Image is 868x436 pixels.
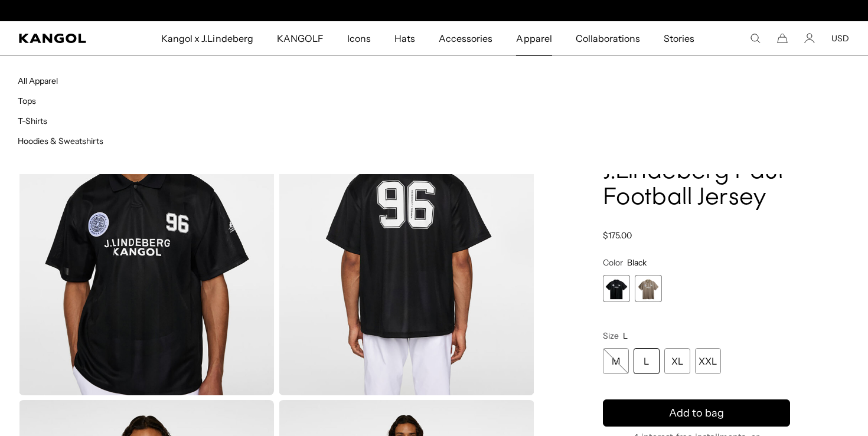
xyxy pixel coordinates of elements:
img: color-black [19,77,274,395]
div: 2 of 2 [635,275,662,302]
div: 1 of 2 [312,6,556,15]
label: Black [603,275,630,302]
span: Color [603,257,623,268]
a: Account [804,33,815,44]
div: L [634,348,660,374]
span: Apparel [516,21,552,55]
button: Add to bag [603,399,790,427]
summary: Search here [750,33,761,44]
a: Stories [652,21,706,55]
div: XL [664,348,690,374]
span: Kangol x J.Lindeberg [161,21,253,55]
button: Cart [777,33,788,44]
a: Hats [383,21,427,55]
div: 1 of 2 [603,275,630,302]
img: color-black [279,77,534,395]
span: $175.00 [603,230,632,241]
div: XXL [695,348,721,374]
div: Announcement [312,6,556,15]
label: Vintage Khaki [635,275,662,302]
span: Icons [347,21,371,55]
a: Icons [335,21,383,55]
a: Accessories [427,21,504,55]
slideshow-component: Announcement bar [312,6,556,15]
span: L [623,330,628,341]
a: Hoodies & Sweatshirts [18,136,103,146]
a: All Apparel [18,76,58,86]
span: Collaborations [576,21,640,55]
a: KANGOLF [265,21,335,55]
a: T-Shirts [18,116,47,126]
span: Hats [394,21,415,55]
a: Kangol x J.Lindeberg [149,21,265,55]
span: Accessories [439,21,492,55]
span: Black [627,257,647,268]
a: Apparel [504,21,563,55]
div: M [603,348,629,374]
span: KANGOLF [277,21,324,55]
button: USD [831,33,849,44]
a: Tops [18,96,36,106]
a: Collaborations [564,21,652,55]
span: Add to bag [669,405,724,421]
span: Size [603,330,619,341]
a: Kangol [19,34,106,43]
span: Stories [664,21,694,55]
